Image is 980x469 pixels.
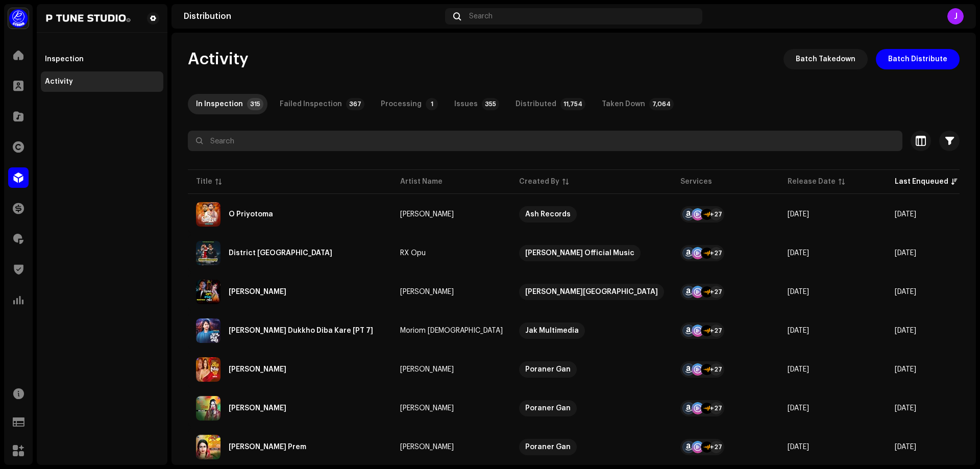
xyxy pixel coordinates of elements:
div: O Priyotoma [229,211,273,218]
re-m-nav-item: Activity [41,71,163,92]
span: Himel Official Music [519,245,664,261]
span: Poraner Gan [519,439,664,455]
div: +27 [710,402,722,414]
div: Distribution [184,12,441,20]
div: Jindha Lash Koira Geli [229,288,286,295]
div: [PERSON_NAME] Official Music [525,245,634,261]
div: Activity [45,78,73,86]
span: Oct 7, 2025 [788,288,809,295]
span: Oct 7, 2025 [895,250,916,257]
span: Poraner Gan [519,400,664,416]
span: RX Opu [400,250,503,257]
span: Oct 4, 2025 [895,327,916,334]
div: Last Enqueued [895,177,948,187]
span: Sheuli Dewan [400,443,503,451]
span: Nov 8, 2023 [788,366,809,373]
span: Poraner Gan [519,361,664,378]
span: Moriom Islam [400,327,503,334]
span: Oct 4, 2025 [895,366,916,373]
div: In Inspection [196,94,243,114]
p-badge: 7,064 [649,98,674,110]
div: Title [196,177,212,187]
div: Failed Inspection [280,94,342,114]
div: District Kishoreganj [229,250,332,257]
div: +27 [710,286,722,298]
div: Moriom [DEMOGRAPHIC_DATA] [400,327,503,334]
span: Batch Distribute [888,49,947,69]
img: e5b216c1-2a72-4be1-9e4f-03f997b83d3a [196,318,220,343]
div: J [947,8,964,24]
div: Poraner Gan [525,439,571,455]
button: Batch Takedown [783,49,868,69]
div: Taken Down [602,94,645,114]
input: Search [188,131,902,151]
div: Processing [381,94,422,114]
span: Oct 7, 2025 [788,250,809,257]
img: a1dd4b00-069a-4dd5-89ed-38fbdf7e908f [8,8,29,29]
div: [PERSON_NAME][GEOGRAPHIC_DATA] [525,284,658,300]
img: 2c88bf5c-4a1f-43cf-bdf1-8b3ba2d412f1 [196,396,220,421]
div: +27 [710,441,722,453]
div: Manush Chena Boro Daye [229,366,286,373]
p-badge: 1 [426,98,438,110]
span: Search [469,12,493,20]
span: Oct 4, 2025 [895,405,916,412]
p-badge: 355 [482,98,499,110]
p-badge: 315 [247,98,263,110]
img: a7acb1e8-d81c-4df6-a606-e5b00af3f0c5 [196,435,220,459]
div: +27 [710,325,722,337]
div: Shikhaiya Prem [229,443,306,451]
span: Activity [188,49,249,69]
div: Issues [454,94,478,114]
span: Oct 7, 2025 [895,288,916,295]
span: Sourav Music Center [519,284,664,300]
re-m-nav-item: Inspection [41,49,163,69]
span: Oct 6, 2023 [788,443,809,451]
div: Jak Multimedia [525,323,579,339]
div: Sarther Ai Duniyay [229,405,286,412]
p-badge: 367 [346,98,364,110]
span: Oct 10, 2025 [788,211,809,218]
div: [PERSON_NAME] [400,443,454,451]
span: Batch Takedown [796,49,855,69]
img: fb8e64b7-a472-44f6-843e-12536b540456 [196,357,220,382]
div: Poraner Gan [525,361,571,378]
div: Ash Records [525,206,571,223]
img: 014156fc-5ea7-42a8-85d9-84b6ed52d0f4 [45,12,131,24]
div: +27 [710,208,722,220]
span: Oct 4, 2025 [895,443,916,451]
div: [PERSON_NAME] [400,405,454,412]
div: [PERSON_NAME] [400,288,454,295]
div: +27 [710,363,722,376]
span: Babli Sorkar [400,405,503,412]
button: Batch Distribute [876,49,960,69]
div: RX Opu [400,250,426,257]
div: Release Date [788,177,836,187]
span: Dorodi Nasir [400,211,503,218]
span: Oct 6, 2023 [788,405,809,412]
div: [PERSON_NAME] [400,366,454,373]
span: Oct 4, 2025 [788,327,809,334]
div: Inspection [45,55,84,63]
span: Sharmin Akter [400,366,503,373]
span: Najmul Hasan [400,288,503,295]
div: Ami Morle Dukkho Diba Kare [PT 7] [229,327,373,334]
p-badge: 11,754 [560,98,585,110]
div: Poraner Gan [525,400,571,416]
span: Oct 10, 2025 [895,211,916,218]
span: Ash Records [519,206,664,223]
img: 5b45d61c-33df-421c-9c9d-6dc9d7a713e1 [196,280,220,304]
img: 37840005-ddbb-4de8-9714-8cbc8170de55 [196,202,220,227]
img: 7882553e-cfda-411a-aeee-9f1f3236ff67 [196,241,220,265]
div: [PERSON_NAME] [400,211,454,218]
span: Jak Multimedia [519,323,664,339]
div: +27 [710,247,722,259]
div: Created By [519,177,559,187]
div: Distributed [516,94,556,114]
